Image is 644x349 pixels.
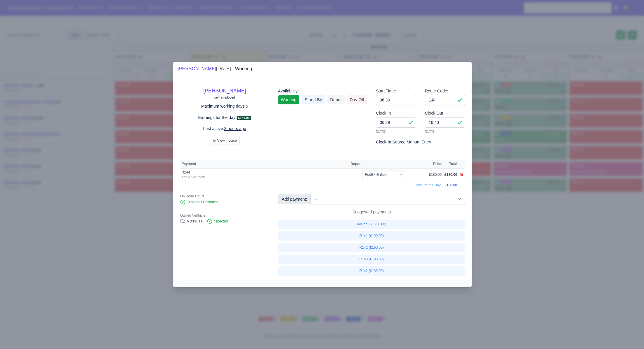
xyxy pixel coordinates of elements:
label: Clock In [376,110,391,117]
th: Payment [180,160,349,169]
a: AdHoc 2 (£220.00) [278,220,465,229]
div: 1 [424,173,426,177]
div: 10 hours 11 minutes [180,200,269,205]
u: 5 [246,104,248,108]
p: Earnings for the day: [180,114,269,121]
label: Route Code: [425,88,448,94]
p: Maximum working days: [180,103,269,110]
div: R144 [181,170,313,175]
a: Working [278,95,299,104]
span: Inspected [207,219,228,223]
p: Last active: [180,125,269,132]
th: Total [443,160,459,169]
a: Add a Comment [181,175,204,179]
span: Total for the Day: [415,183,442,187]
button: View Invoice [210,137,239,144]
a: R143 (£190.00) [278,255,465,264]
span: £180.00 [237,116,251,120]
iframe: Chat Widget [615,321,644,349]
div: Add payment: [278,194,311,204]
a: R141 (£190.00) [278,231,465,241]
span: £180.00 [445,173,457,177]
div: Clock-In Source: [376,139,465,145]
a: R142 (£190.00) [278,243,465,252]
th: Depot [349,160,423,169]
div: Owned Vehhicle: [180,213,269,218]
a: R142 (£180.00) [278,266,465,276]
th: Price [428,160,443,169]
small: [DATE] [376,129,416,134]
u: Manual Entry [407,140,431,144]
div: Availability: [278,88,367,94]
a: [PERSON_NAME] [203,88,246,94]
span: £180.00 [445,183,457,187]
a: Day Off [347,95,367,104]
div: [DATE] - Working [178,65,252,72]
label: Clock Out [425,110,443,117]
small: [DATE] [425,129,465,134]
a: [PERSON_NAME] [178,66,216,71]
u: 3 hours ago [224,126,246,131]
div: On Road Hours: [180,194,269,199]
label: Start Time: [376,88,396,94]
a: VO19FTU [180,219,203,223]
td: £180.00 [428,169,443,181]
a: Stand By [302,95,325,104]
span: Suggested payments [350,209,393,215]
small: self-employed [214,96,235,99]
a: Depot [327,95,345,104]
